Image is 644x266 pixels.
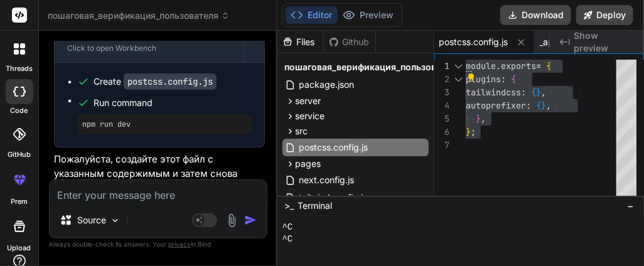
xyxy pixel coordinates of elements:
span: , [541,87,546,98]
img: Pick Models [110,215,121,226]
div: Create [94,75,217,88]
span: : [526,100,531,111]
span: plugins [466,73,501,85]
div: 4 [434,99,449,112]
span: >_ [285,199,294,212]
p: Пожалуйста, создайте этот файл с указанным содержимым и затем снова запустите . Это должно решить... [54,152,265,209]
label: GitHub [8,149,31,160]
span: server [296,95,321,107]
span: _app.tsx [540,36,575,48]
div: 2 [434,73,449,86]
span: next.config.js [298,173,356,188]
span: пошаговая_верификация_пользователя [48,9,230,22]
div: 3 [434,86,449,99]
div: Github [324,36,375,48]
span: { [546,60,551,72]
button: Восстановление postcss.config.jsClick to open Workbench [55,21,244,62]
span: postcss.config.js [298,140,370,155]
span: : [521,87,526,98]
span: ; [471,126,476,137]
span: = [536,60,541,72]
span: : [501,73,506,85]
span: privacy [168,240,191,248]
code: postcss.config.js [124,73,217,90]
button: Preview [338,6,399,24]
pre: npm run dev [82,119,247,129]
span: tailwind.config.js [298,190,369,205]
div: 1 [434,60,449,73]
img: attachment [225,213,239,228]
span: ^C [282,221,293,233]
span: autoprefixer [466,100,526,111]
span: package.json [298,77,356,92]
label: Upload [8,243,31,253]
div: 6 [434,125,449,139]
label: threads [6,63,33,74]
button: Download [500,5,571,25]
span: postcss.config.js [439,36,508,48]
span: Terminal [298,199,333,212]
p: Source [77,214,106,226]
span: } [476,113,481,124]
div: Click to open Workbench [67,43,231,53]
span: pages [296,157,321,170]
div: Click to collapse the range. [451,73,467,86]
span: Show preview [574,29,634,55]
span: ^C [282,233,293,245]
span: , [481,113,486,124]
span: } [466,126,471,137]
div: Click to collapse the range. [451,60,467,73]
span: пошаговая_верификация_пользователя [285,61,461,73]
div: Show Code Actions (Ctrl+.) [466,73,476,83]
button: − [625,196,636,216]
span: { [511,73,516,85]
button: Deploy [576,5,633,25]
span: exports [501,60,536,72]
span: service [296,110,325,122]
span: { [531,87,536,98]
span: − [627,199,634,212]
span: } [536,87,541,98]
span: } [541,100,546,111]
button: Editor [286,6,338,24]
span: tailwindcss [466,87,521,98]
label: prem [11,196,28,207]
span: src [296,125,308,137]
span: Run command [94,97,252,109]
label: code [11,105,28,116]
span: { [536,100,541,111]
p: Always double-check its answers. Your in Bind [49,238,267,250]
span: module [466,60,496,72]
div: Files [277,36,323,48]
img: icon [244,214,257,226]
span: . [496,60,501,72]
span: , [546,100,551,111]
div: 7 [434,139,449,152]
div: 5 [434,112,449,125]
